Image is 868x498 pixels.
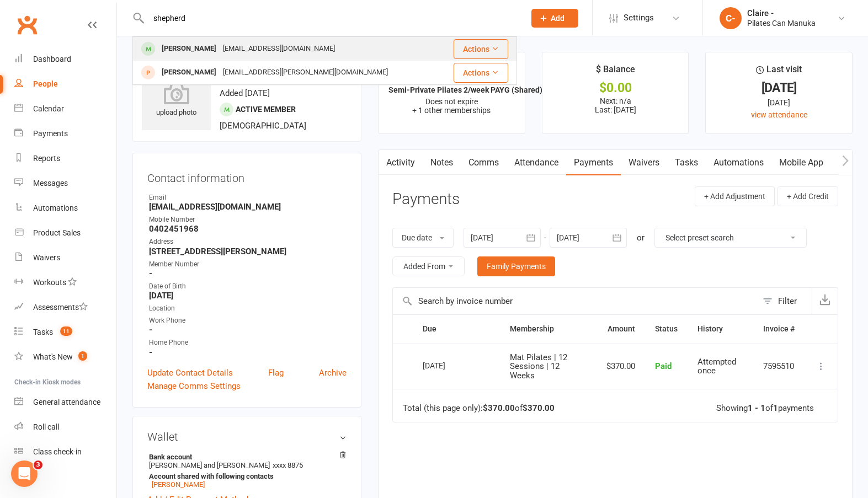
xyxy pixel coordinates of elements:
div: Location [149,303,347,314]
td: 7595510 [753,344,805,389]
div: General attendance [33,398,100,406]
div: Date of Birth [149,281,347,292]
div: Dashboard [33,55,71,63]
div: Class check-in [33,447,82,456]
a: Dashboard [14,47,116,72]
div: What's New [33,352,73,361]
h3: Wallet [147,431,347,443]
a: Manage Comms Settings [147,379,241,393]
div: Assessments [33,303,88,312]
iframe: Intercom live chat [11,460,38,487]
span: Mat Pilates | 12 Sessions | 12 Weeks [510,352,567,381]
strong: Semi-Private Pilates 2/week PAYG (Shared) [388,85,542,94]
strong: [STREET_ADDRESS][PERSON_NAME] [149,247,347,256]
strong: [EMAIL_ADDRESS][DOMAIN_NAME] [149,202,347,212]
a: Flag [268,366,284,379]
div: Waivers [33,253,60,262]
a: Archive [319,366,347,379]
strong: - [149,325,347,335]
a: view attendance [751,110,807,119]
a: Workouts [14,270,116,295]
div: Mobile Number [149,215,347,225]
div: Roll call [33,422,59,431]
div: [DATE] [423,357,473,374]
div: C- [720,7,742,29]
div: $ Balance [596,62,635,82]
li: [PERSON_NAME] and [PERSON_NAME] [147,451,347,490]
div: Claire - [747,8,816,18]
a: Tasks [667,150,706,175]
td: $370.00 [597,344,645,389]
button: Due date [392,228,454,248]
span: Paid [655,361,672,371]
div: Filter [778,294,797,308]
a: Assessments [14,295,116,320]
a: Notes [423,150,461,175]
strong: - [149,347,347,357]
div: [PERSON_NAME] [158,65,220,81]
div: Reports [33,154,60,163]
button: + Add Credit [778,186,838,206]
p: Next: n/a Last: [DATE] [552,97,679,114]
div: Product Sales [33,228,81,237]
strong: Bank account [149,453,341,461]
a: Family Payments [477,256,555,276]
th: Membership [500,315,597,343]
div: Last visit [756,62,802,82]
strong: 0402451968 [149,224,347,234]
div: Automations [33,204,78,212]
div: Pilates Can Manuka [747,18,816,28]
strong: $370.00 [483,403,515,413]
button: Actions [454,63,508,83]
th: Status [645,315,688,343]
a: Update Contact Details [147,366,233,379]
a: Activity [379,150,423,175]
strong: Account shared with following contacts [149,472,341,480]
a: Payments [14,121,116,146]
div: Email [149,192,347,203]
span: [DEMOGRAPHIC_DATA] [220,121,306,131]
div: Work Phone [149,315,347,326]
a: Product Sales [14,221,116,245]
div: Messages [33,179,68,188]
time: Added [DATE] [220,88,270,98]
a: What's New1 [14,345,116,370]
div: Calendar [33,104,64,113]
h3: Contact information [147,168,347,184]
div: $0.00 [552,82,679,94]
div: upload photo [142,82,211,119]
a: Automations [14,196,116,221]
a: [PERSON_NAME] [152,480,205,489]
div: Member Number [149,259,347,270]
a: Tasks 11 [14,320,116,345]
a: Waivers [14,245,116,270]
input: Search... [145,10,517,26]
div: Showing of payments [716,404,814,413]
button: Added From [392,256,465,276]
a: Messages [14,171,116,196]
a: Automations [706,150,771,175]
button: Add [531,9,578,28]
span: Active member [236,105,296,114]
div: [EMAIL_ADDRESS][DOMAIN_NAME] [220,41,338,57]
div: Total (this page only): of [403,404,555,413]
span: + 1 other memberships [412,106,491,115]
button: Actions [454,39,508,59]
a: General attendance kiosk mode [14,390,116,415]
div: [DATE] [716,82,842,94]
a: Attendance [507,150,566,175]
input: Search by invoice number [393,288,757,314]
span: Does not expire [425,97,478,106]
span: 3 [34,460,42,469]
th: Invoice # [753,315,805,343]
span: Add [551,14,565,23]
strong: 1 - 1 [748,403,765,413]
a: Payments [566,150,621,175]
h3: Payments [392,191,460,208]
th: Amount [597,315,645,343]
span: xxxx 8875 [273,461,303,469]
div: Home Phone [149,338,347,348]
th: History [688,315,753,343]
span: Attempted once [697,357,736,376]
div: Workouts [33,278,66,287]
